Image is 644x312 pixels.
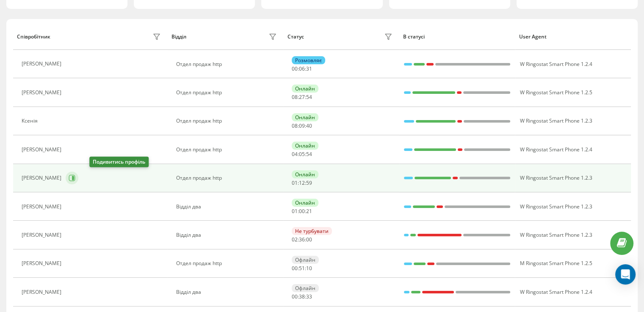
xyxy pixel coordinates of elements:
[292,151,312,157] div: : :
[22,61,64,67] div: [PERSON_NAME]
[299,93,305,101] span: 27
[22,232,64,238] div: [PERSON_NAME]
[520,117,592,124] span: W Ringostat Smart Phone 1.2.3
[176,118,279,124] div: Отдел продаж http
[520,60,592,68] span: W Ringostat Smart Phone 1.2.4
[22,118,40,124] div: Ксенія
[292,122,298,129] span: 08
[615,264,636,285] div: Open Intercom Messenger
[519,34,627,40] div: User Agent
[520,260,592,267] span: M Ringostat Smart Phone 1.2.5
[292,65,298,72] span: 00
[292,236,298,243] span: 02
[176,61,279,67] div: Отдел продаж http
[22,175,64,181] div: [PERSON_NAME]
[292,94,312,100] div: : :
[292,284,319,292] div: Офлайн
[22,289,64,295] div: [PERSON_NAME]
[176,175,279,181] div: Отдел продаж http
[176,147,279,153] div: Отдел продаж http
[520,89,592,96] span: W Ringostat Smart Phone 1.2.5
[306,265,312,272] span: 10
[292,265,312,271] div: : :
[292,293,298,300] span: 00
[299,122,305,129] span: 09
[17,34,50,40] div: Співробітник
[176,90,279,96] div: Отдел продаж http
[292,199,318,207] div: Онлайн
[292,179,298,186] span: 01
[176,204,279,210] div: Відділ два
[22,147,64,153] div: [PERSON_NAME]
[306,151,312,158] span: 54
[306,122,312,129] span: 40
[292,294,312,300] div: : :
[22,90,64,96] div: [PERSON_NAME]
[89,157,149,167] div: Подивитись профіль
[520,288,592,296] span: W Ringostat Smart Phone 1.2.4
[292,142,318,150] div: Онлайн
[22,260,64,266] div: [PERSON_NAME]
[176,289,279,295] div: Відділ два
[299,179,305,186] span: 12
[299,265,305,272] span: 51
[292,66,312,72] div: : :
[171,34,186,40] div: Відділ
[306,208,312,215] span: 21
[299,65,305,72] span: 06
[520,174,592,181] span: W Ringostat Smart Phone 1.2.3
[299,293,305,300] span: 38
[292,151,298,158] span: 04
[292,180,312,186] div: : :
[306,236,312,243] span: 00
[520,231,592,238] span: W Ringostat Smart Phone 1.2.3
[520,203,592,210] span: W Ringostat Smart Phone 1.2.3
[299,236,305,243] span: 36
[520,146,592,153] span: W Ringostat Smart Phone 1.2.4
[292,265,298,272] span: 00
[22,204,64,210] div: [PERSON_NAME]
[292,56,325,64] div: Розмовляє
[292,227,332,235] div: Не турбувати
[287,34,304,40] div: Статус
[292,113,318,121] div: Онлайн
[292,170,318,178] div: Онлайн
[292,256,319,264] div: Офлайн
[306,293,312,300] span: 33
[292,85,318,93] div: Онлайн
[292,208,312,214] div: : :
[403,34,511,40] div: В статусі
[176,232,279,238] div: Відділ два
[292,237,312,243] div: : :
[292,208,298,215] span: 01
[176,260,279,266] div: Отдел продаж http
[299,208,305,215] span: 00
[292,123,312,129] div: : :
[306,179,312,186] span: 59
[299,151,305,158] span: 05
[292,93,298,101] span: 08
[306,65,312,72] span: 31
[306,93,312,101] span: 54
